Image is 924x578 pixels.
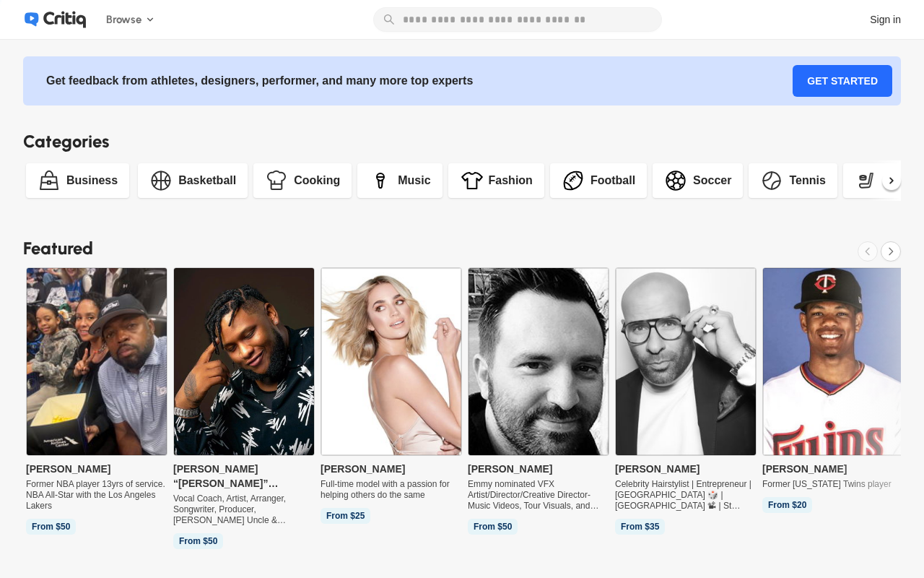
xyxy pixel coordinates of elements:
[615,519,665,535] span: From $35
[46,72,473,90] div: Get feedback from athletes, designers, performer, and many more top experts
[789,172,825,189] div: Tennis
[468,519,518,535] span: From $50
[448,163,544,198] a: Fashion
[26,462,167,476] span: [PERSON_NAME]
[26,519,76,535] span: From $50
[173,533,223,549] span: From $50
[615,479,757,512] span: Celebrity Hairstylist | Entrepreneur | [GEOGRAPHIC_DATA] 🎲 |[GEOGRAPHIC_DATA] 📽 | St Tropez 🏖 | C...
[616,268,756,455] img: File
[590,172,635,189] div: Football
[253,163,352,198] a: Cooking
[398,172,430,189] div: Music
[468,268,609,455] img: File
[762,479,904,490] span: Former [US_STATE] Twins player
[468,462,609,476] span: [PERSON_NAME]
[870,12,901,27] div: Sign in
[27,268,167,455] img: File
[763,268,903,455] img: File
[23,236,93,262] h2: Featured
[550,163,647,198] a: Football
[178,172,236,189] div: Basketball
[489,172,533,189] div: Fashion
[138,163,248,198] a: Basketball
[294,172,340,189] div: Cooking
[321,508,370,524] span: From $25
[749,163,837,198] a: Tennis
[762,462,904,476] span: [PERSON_NAME]
[321,462,462,476] span: [PERSON_NAME]
[357,163,442,198] a: Music
[321,479,462,501] span: Full-time model with a passion for helping others do the same
[793,65,892,97] a: GET STARTED
[26,163,129,198] a: Business
[173,462,315,491] span: [PERSON_NAME] “[PERSON_NAME]” [PERSON_NAME]
[23,129,901,155] h2: Categories
[321,268,461,455] img: File
[66,172,118,189] div: Business
[615,462,757,476] span: [PERSON_NAME]
[173,493,315,526] span: Vocal Coach, Artist, Arranger, Songwriter, Producer, [PERSON_NAME] Uncle & [PERSON_NAME] Duo, AGT...
[653,163,743,198] a: Soccer
[693,172,731,189] div: Soccer
[106,12,141,28] span: Browse
[174,268,314,455] img: File
[468,479,609,512] span: Emmy nominated VFX Artist/Director/Creative Director- Music Videos, Tour Visuals, and VFX for fil...
[762,497,812,513] span: From $20
[26,479,167,512] span: Former NBA player 13yrs of service. NBA All-Star with the Los Angeles Lakers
